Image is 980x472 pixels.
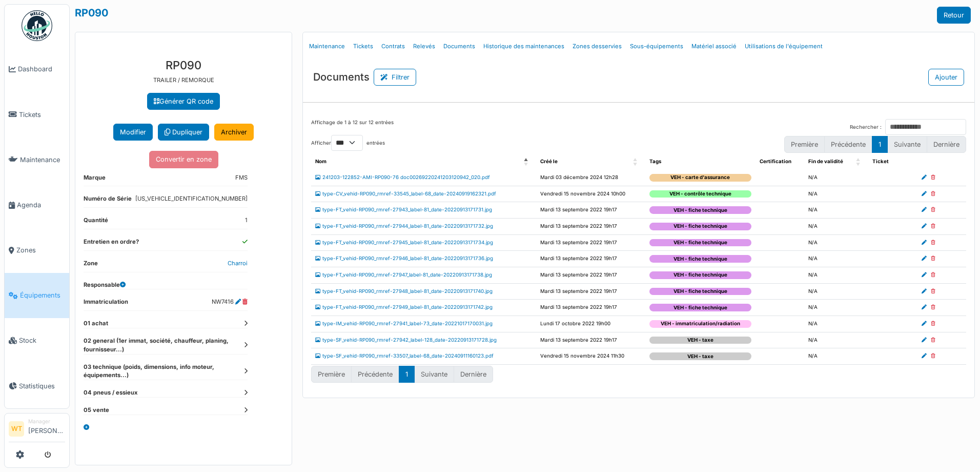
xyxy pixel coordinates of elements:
[313,71,370,83] h3: Documents
[536,332,645,348] td: Mardi 13 septembre 2022 19h17
[135,194,248,203] dd: [US_VEHICLE_IDENTIFICATION_NUMBER]
[84,363,248,380] dt: 03 technique (poids, dimensions, info moteur, équipements...)
[439,34,479,58] a: Documents
[311,119,394,135] div: Affichage de 1 à 12 sur 12 entrées
[84,238,139,250] dt: Entretien en ordre?
[19,381,65,391] span: Statistiques
[536,202,645,219] td: Mardi 13 septembre 2022 19h17
[626,34,687,58] a: Sous-équipements
[649,271,751,279] div: VEH - fiche technique
[5,363,69,408] a: Statistiques
[5,228,69,273] a: Zones
[5,273,69,318] a: Équipements
[18,64,65,74] span: Dashboard
[315,223,493,229] a: type-FT_vehid-RP090_rmref-27944_label-81_date-20220913171732.jpg
[808,159,843,164] span: Fin de validité
[649,352,751,360] div: VEH - taxe
[19,110,65,120] span: Tickets
[28,418,65,440] li: [PERSON_NAME]
[760,159,791,164] span: Certification
[649,304,751,311] div: VEH - fiche technique
[804,186,868,202] td: N/A
[84,76,283,85] p: TRAILER / REMORQUE
[5,182,69,227] a: Agenda
[649,223,751,230] div: VEH - fiche technique
[349,34,377,58] a: Tickets
[741,34,827,58] a: Utilisations de l'équipement
[856,154,862,170] span: Fin de validité: Activate to sort
[22,10,52,41] img: Badge_color-CXgf-gQk.svg
[804,348,868,365] td: N/A
[649,288,751,296] div: VEH - fiche technique
[536,186,645,202] td: Vendredi 15 novembre 2024 10h00
[84,259,98,272] dt: Zone
[804,170,868,186] td: N/A
[315,255,493,261] a: type-FT_vehid-RP090_rmref-27946_label-81_date-20220913171736.jpg
[804,251,868,267] td: N/A
[19,336,65,345] span: Stock
[20,290,65,300] span: Équipements
[315,272,492,278] a: type-FT_vehid-RP090_rmref-27947_label-81_date-20220913171738.jpg
[315,174,490,180] a: 241203-122852-AMI-RP090-76 doc00269220241203120942_020.pdf
[850,124,882,131] label: Rechercher :
[540,159,558,164] span: Créé le
[536,316,645,332] td: Lundi 17 octobre 2022 19h00
[84,406,248,415] dt: 05 vente
[331,135,363,151] select: Afficherentrées
[804,332,868,348] td: N/A
[5,47,69,92] a: Dashboard
[536,234,645,251] td: Mardi 13 septembre 2022 19h17
[649,337,751,344] div: VEH - taxe
[75,7,108,19] a: RP090
[804,283,868,300] td: N/A
[804,300,868,316] td: N/A
[315,207,492,212] a: type-FT_vehid-RP090_rmref-27943_label-81_date-20220913171731.jpg
[536,170,645,186] td: Mardi 03 décembre 2024 12h28
[5,137,69,182] a: Maintenance
[536,348,645,365] td: Vendredi 15 novembre 2024 11h30
[214,124,254,141] a: Archiver
[649,255,751,263] div: VEH - fiche technique
[315,337,497,343] a: type-SF_vehid-RP090_rmref-27942_label-128_date-20220913171728.jpg
[928,69,964,86] button: Ajouter
[649,190,751,198] div: VEH - contrôle technique
[84,281,126,289] dt: Responsable
[17,200,65,210] span: Agenda
[804,267,868,283] td: N/A
[84,298,128,310] dt: Immatriculation
[649,320,751,328] div: VEH - immatriculation/radiation
[212,298,248,306] dd: NW7416
[536,300,645,316] td: Mardi 13 septembre 2022 19h17
[84,337,248,354] dt: 02 general (1er immat, société, chauffeur, planing, fournisseur...)
[633,154,639,170] span: Créé le: Activate to sort
[84,58,283,72] h3: RP090
[20,155,65,165] span: Maintenance
[479,34,568,58] a: Historique des maintenances
[315,353,494,359] a: type-SF_vehid-RP090_rmref-33507_label-68_date-20240911160123.pdf
[315,321,493,326] a: type-IM_vehid-RP090_rmref-27941_label-73_date-20221017170031.jpg
[649,206,751,214] div: VEH - fiche technique
[245,216,248,225] dd: 1
[374,69,416,86] button: Filtrer
[5,92,69,137] a: Tickets
[568,34,626,58] a: Zones desservies
[804,202,868,219] td: N/A
[315,159,326,164] span: Nom
[872,136,888,153] button: 1
[84,319,248,328] dt: 01 achat
[536,251,645,267] td: Mardi 13 septembre 2022 19h17
[409,34,439,58] a: Relevés
[649,174,751,182] div: VEH - carte d'assurance
[147,93,220,110] a: Générer QR code
[28,418,65,425] div: Manager
[649,239,751,247] div: VEH - fiche technique
[315,191,496,196] a: type-CV_vehid-RP090_rmref-33545_label-68_date-20240919162321.pdf
[5,318,69,363] a: Stock
[305,34,349,58] a: Maintenance
[524,154,530,170] span: Nom: Activate to invert sorting
[228,260,248,267] a: Charroi
[804,218,868,234] td: N/A
[784,136,966,153] nav: pagination
[9,418,65,442] a: WT Manager[PERSON_NAME]
[158,124,209,141] a: Dupliquer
